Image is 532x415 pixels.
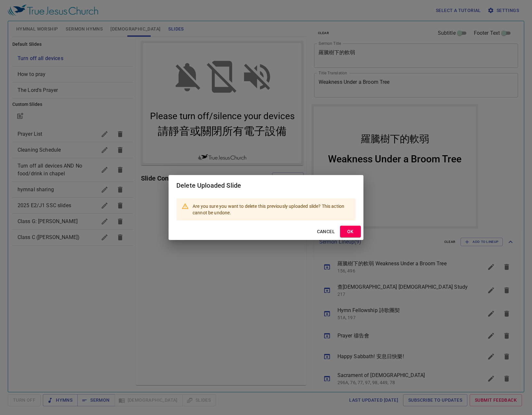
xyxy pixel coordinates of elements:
[17,49,150,60] div: Weakness Under a Broom Tree
[317,228,335,236] span: Cancel
[340,226,361,238] button: OK
[49,28,118,42] div: 羅騰樹下的軟弱
[345,228,356,236] span: OK
[17,83,146,98] span: 請靜音或關閉所有電子設備
[57,113,105,119] img: True Jesus Church
[314,226,337,238] button: Cancel
[9,70,154,81] span: Please turn off/silence your devices
[176,180,356,191] h2: Delete Uploaded Slide
[193,200,350,219] div: Are you sure you want to delete this previously uploaded slide? This action cannot be undone.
